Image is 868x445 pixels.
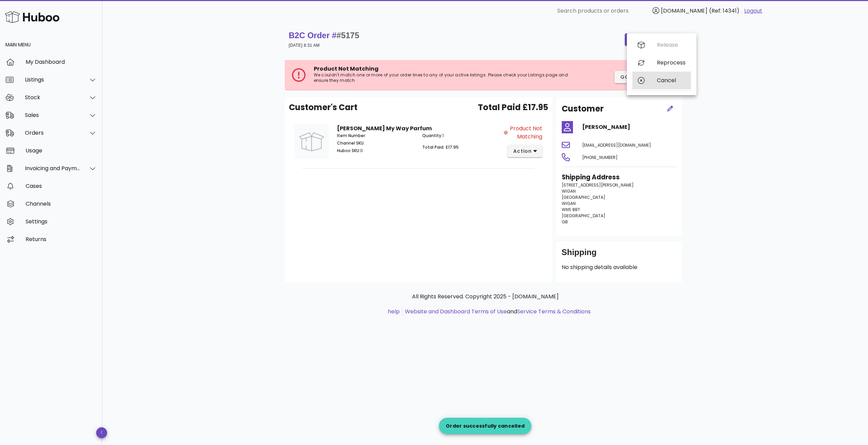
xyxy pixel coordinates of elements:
div: Cancel [657,77,686,84]
p: 1 [422,133,500,139]
a: help [388,308,400,315]
p: 0 [337,148,414,154]
small: [DATE] 8:31 AM [289,43,320,48]
li: and [402,308,591,316]
span: Customer's Cart [289,101,357,114]
img: Huboo Logo [5,10,59,24]
span: [PHONE_NUMBER] [582,154,618,160]
span: [STREET_ADDRESS][PERSON_NAME] [562,182,634,188]
p: We couldn't match one or more of your order lines to any of your active listings. Please check yo... [314,72,581,83]
span: WIGAN [562,201,576,206]
span: #5175 [337,31,359,40]
a: Website and Dashboard Terms of Use [405,308,507,315]
div: My Dashboard [26,59,97,65]
span: Quantity: [422,133,442,138]
div: Sales [25,112,80,118]
div: Channels [26,201,97,207]
div: Reprocess [657,59,686,66]
img: Product Image [294,124,329,159]
div: Shipping [562,247,676,263]
div: Order successfully cancelled [439,422,531,429]
button: Go to Listings [615,71,671,83]
button: order actions [625,33,681,46]
div: Settings [26,218,97,225]
span: [GEOGRAPHIC_DATA] [562,213,605,219]
p: No shipping details available [562,263,676,271]
span: [DOMAIN_NAME] [661,7,707,15]
h4: [PERSON_NAME] [582,123,676,131]
a: Service Terms & Conditions [517,308,591,315]
div: Invoicing and Payments [25,165,80,172]
p: All Rights Reserved. Copyright 2025 - [DOMAIN_NAME] [290,293,680,301]
span: Total Paid: £17.95 [422,144,459,150]
h3: Shipping Address [562,173,676,182]
span: action [513,148,532,155]
span: GB [562,219,568,225]
strong: [PERSON_NAME] My Way Parfum [337,124,432,132]
span: (Ref: 14341) [709,7,739,15]
button: action [507,145,543,157]
span: WN5 8BT [562,207,580,212]
div: Returns [26,236,97,242]
strong: B2C Order # [289,31,359,40]
span: Go to Listings [620,74,665,81]
span: Huboo SKU: [337,148,360,153]
h2: Customer [562,103,604,115]
div: Listings [25,76,80,83]
span: Item Number: [337,133,366,138]
div: Stock [25,94,80,101]
a: Logout [744,7,762,15]
span: Channel SKU: [337,140,365,146]
span: [EMAIL_ADDRESS][DOMAIN_NAME] [582,142,651,148]
span: Total Paid £17.95 [478,101,548,114]
span: Product Not Matching [314,65,379,73]
div: Orders [25,130,80,136]
div: Usage [26,147,97,154]
span: [GEOGRAPHIC_DATA] [562,194,605,200]
span: Product Not Matching [509,124,542,141]
span: WIGAN [562,188,576,194]
div: Cases [26,183,97,189]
